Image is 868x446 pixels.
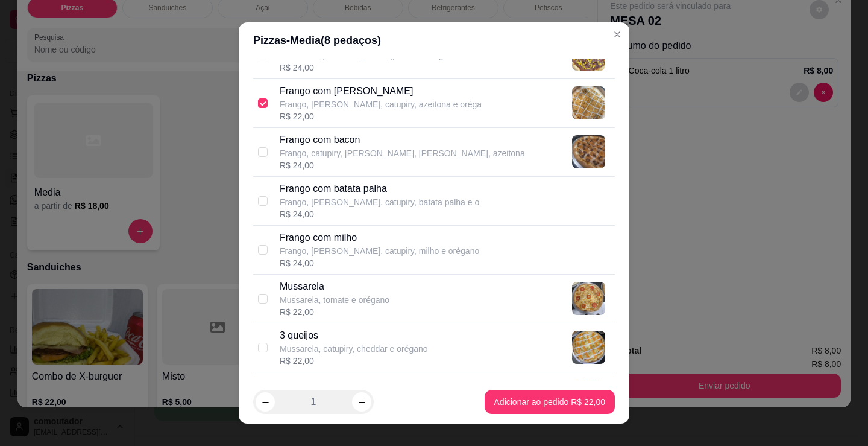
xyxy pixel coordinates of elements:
button: Close [608,25,627,44]
p: Mussarela, catupiry, cheddar e orégano [280,343,428,355]
button: Adicionar ao pedido R$ 22,00 [485,390,615,414]
img: product-image [572,331,605,364]
div: R$ 24,00 [280,257,479,269]
p: Frango, [PERSON_NAME], catupiry, batata palha e o [280,196,479,208]
div: R$ 24,00 [280,208,479,220]
div: R$ 22,00 [280,110,482,123]
p: Frango com [PERSON_NAME] [280,84,482,98]
p: Kidelicia [280,377,447,392]
div: R$ 22,00 [280,355,428,367]
p: Frango, catupiry, [PERSON_NAME], [PERSON_NAME], azeitona [280,147,525,159]
p: Frango com batata palha [280,182,479,196]
p: Mussarela, tomate e orégano [280,294,389,306]
button: decrease-product-quantity [256,392,275,412]
div: R$ 24,00 [280,159,525,171]
p: Mussarela [280,279,389,294]
img: product-image [572,86,605,119]
p: Frango com milho [280,231,479,245]
img: product-image [572,282,605,315]
div: Pizzas - Media ( 8 pedaços) [253,32,615,49]
p: Frango, [PERSON_NAME], catupiry, milho e orégano [280,245,479,257]
p: 1 [311,395,316,409]
img: product-image [572,135,605,168]
p: Frango, [PERSON_NAME], catupiry, azeitona e oréga [280,98,482,110]
p: 3 queijos [280,328,428,343]
img: product-image [572,380,605,413]
button: increase-product-quantity [352,392,371,412]
p: Frango com bacon [280,133,525,147]
div: R$ 22,00 [280,306,389,318]
div: R$ 24,00 [280,62,458,74]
